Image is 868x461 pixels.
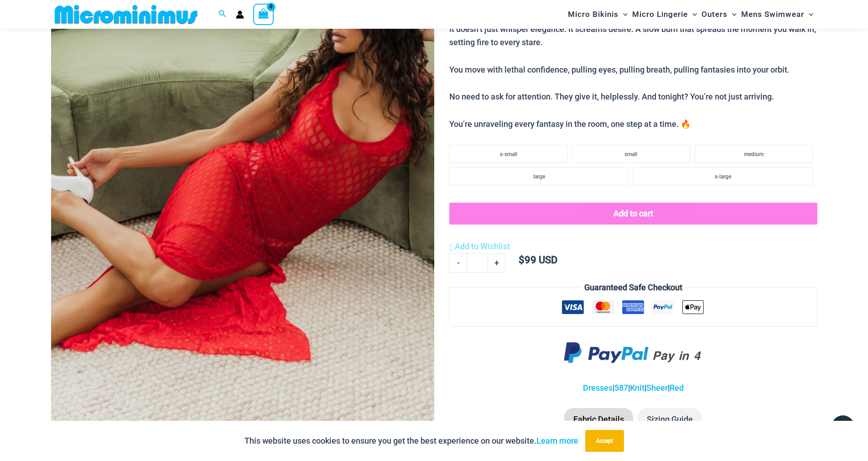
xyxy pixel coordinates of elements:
li: Fabric Details [564,408,633,431]
span: Menu Toggle [728,3,737,26]
li: small [572,145,690,163]
a: Sheer [646,383,668,393]
a: - [449,253,467,272]
span: x-small [500,151,517,157]
a: Mens SwimwearMenu ToggleMenu Toggle [739,3,816,26]
span: Menu Toggle [804,3,813,26]
span: x-large [715,173,731,180]
span: Mens Swimwear [741,3,804,26]
li: medium [695,145,813,163]
span: Micro Lingerie [632,3,688,26]
button: Accept [585,430,624,452]
span: Menu Toggle [619,3,628,26]
li: x-large [633,167,812,185]
a: View Shopping Cart, empty [253,4,274,25]
span: Outers [702,3,728,26]
li: large [449,167,629,185]
bdi: 99 USD [519,254,557,266]
a: Micro LingerieMenu ToggleMenu Toggle [630,3,699,26]
a: 587 [614,383,628,393]
span: Menu Toggle [688,3,697,26]
button: Add to cart [449,203,817,225]
a: Red [670,383,684,393]
span: medium [744,151,764,157]
input: Product quantity [467,253,488,272]
img: MM SHOP LOGO FLAT [51,4,201,25]
a: + [488,253,505,272]
span: small [624,151,637,157]
a: OutersMenu ToggleMenu Toggle [699,3,739,26]
legend: Guaranteed Safe Checkout [581,281,686,294]
span: $ [519,254,525,266]
li: x-small [449,145,567,163]
span: Add to Wishlist [455,241,510,251]
a: Knit [630,383,645,393]
span: large [533,173,545,180]
a: Search icon link [218,9,227,20]
p: | | | | [449,381,817,395]
a: Learn more [536,436,578,445]
p: This website uses cookies to ensure you get the best experience on our website. [244,434,578,448]
a: Add to Wishlist [449,240,510,253]
li: Sizing Guide [638,408,702,431]
nav: Site Navigation [564,1,817,27]
a: Account icon link [236,10,244,19]
span: Micro Bikinis [568,3,619,26]
a: Micro BikinisMenu ToggleMenu Toggle [566,3,630,26]
a: Dresses [583,383,613,393]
